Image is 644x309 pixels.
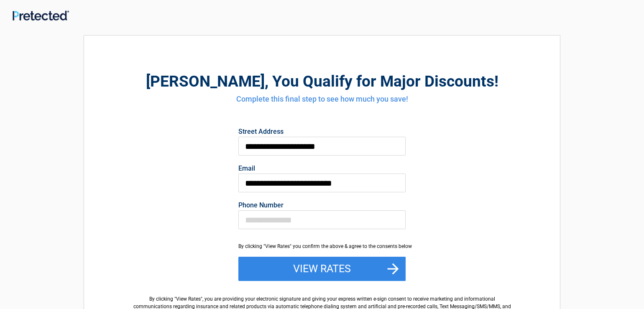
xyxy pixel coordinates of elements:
[238,243,406,250] div: By clicking "View Rates" you confirm the above & agree to the consents below
[238,202,406,209] label: Phone Number
[13,10,69,20] img: Main Logo
[130,71,514,92] h2: , You Qualify for Major Discounts!
[238,128,406,135] label: Street Address
[238,165,406,172] label: Email
[130,94,514,105] h4: Complete this final step to see how much you save!
[176,296,201,302] span: View Rates
[146,72,265,90] span: [PERSON_NAME]
[238,257,406,281] button: View Rates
